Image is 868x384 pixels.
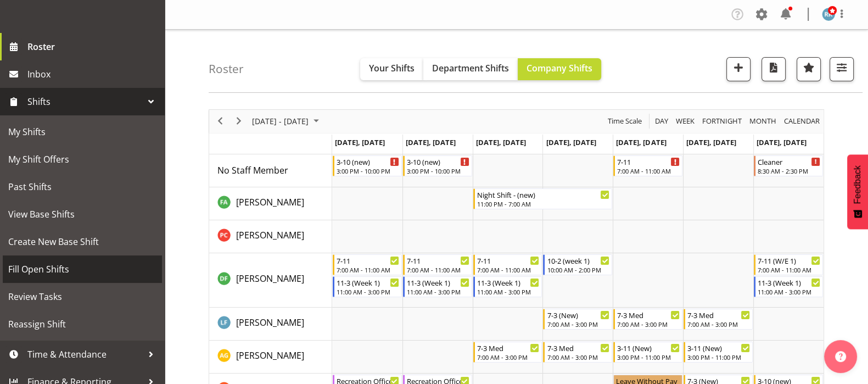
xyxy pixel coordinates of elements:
a: [PERSON_NAME] [236,349,304,362]
div: Fairbrother, Deborah"s event - 10-2 (week 1) Begin From Thursday, October 2, 2025 at 10:00:00 AM ... [543,254,612,275]
span: Fill Open Shifts [8,261,156,277]
div: 7:00 AM - 11:00 AM [758,265,820,274]
div: 7-3 Med [477,342,540,353]
span: Feedback [853,165,863,204]
div: Adams, Fran"s event - Night Shift - (new) Begin From Wednesday, October 1, 2025 at 11:00:00 PM GM... [473,188,613,209]
span: [PERSON_NAME] [236,316,304,329]
div: 10-2 (week 1) [547,255,609,266]
span: [DATE], [DATE] [616,137,666,147]
div: No Staff Member"s event - 3-10 (new) Begin From Tuesday, September 30, 2025 at 3:00:00 PM GMT+13:... [403,155,472,176]
div: 3:00 PM - 11:00 PM [617,353,680,361]
img: help-xxl-2.png [835,351,846,362]
span: [PERSON_NAME] [236,229,304,241]
td: Adams, Fran resource [209,187,332,220]
div: 7-11 [477,255,540,266]
div: 11:00 AM - 3:00 PM [407,287,469,296]
div: 11-3 (Week 1) [337,277,399,288]
span: Past Shifts [8,179,156,195]
span: [DATE], [DATE] [335,137,385,147]
span: calendar [783,114,821,128]
button: Filter Shifts [830,57,854,81]
button: Timeline Day [653,114,670,128]
div: 3-11 (New) [687,342,750,353]
button: Add a new shift [726,57,751,81]
div: 11:00 PM - 7:00 AM [477,199,610,208]
a: My Shifts [3,118,162,146]
div: Galvez, Angeline"s event - 7-3 Med Begin From Wednesday, October 1, 2025 at 7:00:00 AM GMT+13:00 ... [473,342,542,363]
span: Department Shifts [432,62,509,74]
div: Galvez, Angeline"s event - 3-11 (New) Begin From Friday, October 3, 2025 at 3:00:00 PM GMT+13:00 ... [613,342,682,363]
span: [DATE], [DATE] [406,137,456,147]
button: Previous [213,114,228,128]
a: Review Tasks [3,283,162,310]
span: Month [748,114,777,128]
span: Time & Attendance [27,346,143,363]
div: 7:00 AM - 3:00 PM [547,353,609,361]
div: 7:00 AM - 11:00 AM [407,265,469,274]
span: Your Shifts [369,62,415,74]
button: October 2025 [250,114,324,128]
div: 7-11 [407,255,469,266]
button: Your Shifts [360,58,423,80]
td: No Staff Member resource [209,154,332,187]
div: Flynn, Leeane"s event - 7-3 (New) Begin From Thursday, October 2, 2025 at 7:00:00 AM GMT+13:00 En... [543,309,612,330]
div: 8:30 AM - 2:30 PM [758,166,820,175]
span: View Base Shifts [8,206,156,222]
div: 11:00 AM - 3:00 PM [477,287,540,296]
div: Fairbrother, Deborah"s event - 11-3 (Week 1) Begin From Monday, September 29, 2025 at 11:00:00 AM... [333,276,402,297]
div: 7-11 [617,156,680,167]
div: Fairbrother, Deborah"s event - 7-11 Begin From Wednesday, October 1, 2025 at 7:00:00 AM GMT+13:00... [473,254,542,275]
div: 7:00 AM - 11:00 AM [617,166,680,175]
span: Week [675,114,696,128]
td: Flynn, Leeane resource [209,308,332,341]
div: 7:00 AM - 3:00 PM [547,320,609,329]
a: [PERSON_NAME] [236,316,304,329]
div: Night Shift - (new) [477,189,610,200]
div: 7-11 [337,255,399,266]
div: Galvez, Angeline"s event - 7-3 Med Begin From Thursday, October 2, 2025 at 7:00:00 AM GMT+13:00 E... [543,342,612,363]
div: 3:00 PM - 10:00 PM [407,166,469,175]
div: Fairbrother, Deborah"s event - 7-11 Begin From Monday, September 29, 2025 at 7:00:00 AM GMT+13:00... [333,254,402,275]
a: [PERSON_NAME] [236,229,304,242]
div: 7-11 (W/E 1) [758,255,820,266]
button: Timeline Month [748,114,779,128]
div: 7-3 (New) [547,309,609,320]
div: 7:00 AM - 3:00 PM [617,320,680,329]
span: [DATE], [DATE] [546,137,596,147]
div: Fairbrother, Deborah"s event - 11-3 (Week 1) Begin From Sunday, October 5, 2025 at 11:00:00 AM GM... [754,276,823,297]
div: 7:00 AM - 3:00 PM [687,320,750,329]
div: No Staff Member"s event - Cleaner Begin From Sunday, October 5, 2025 at 8:30:00 AM GMT+13:00 Ends... [754,155,823,176]
button: Next [232,114,247,128]
span: My Shift Offers [8,151,156,168]
span: Review Tasks [8,288,156,305]
a: My Shift Offers [3,146,162,173]
h4: Roster [209,63,244,75]
div: 7:00 AM - 11:00 AM [477,265,540,274]
a: Fill Open Shifts [3,255,162,283]
div: Galvez, Angeline"s event - 3-11 (New) Begin From Saturday, October 4, 2025 at 3:00:00 PM GMT+13:0... [684,342,753,363]
td: Galvez, Angeline resource [209,341,332,374]
button: Month [782,114,822,128]
a: Past Shifts [3,173,162,201]
a: View Base Shifts [3,201,162,228]
button: Timeline Week [674,114,697,128]
div: Fairbrother, Deborah"s event - 7-11 (W/E 1) Begin From Sunday, October 5, 2025 at 7:00:00 AM GMT+... [754,254,823,275]
button: Department Shifts [423,58,518,80]
div: 7:00 AM - 3:00 PM [477,353,540,361]
span: Inbox [27,66,159,82]
div: 11-3 (Week 1) [758,277,820,288]
span: Time Scale [607,114,643,128]
span: Roster [27,38,159,55]
div: 11:00 AM - 3:00 PM [337,287,399,296]
td: Fairbrother, Deborah resource [209,253,332,308]
td: Chand, Pretika resource [209,220,332,253]
div: 7-3 Med [687,309,750,320]
a: [PERSON_NAME] [236,272,304,285]
div: No Staff Member"s event - 7-11 Begin From Friday, October 3, 2025 at 7:00:00 AM GMT+13:00 Ends At... [613,155,682,176]
span: Day [654,114,669,128]
button: Fortnight [701,114,744,128]
button: Highlight an important date within the roster. [797,57,821,81]
div: 11-3 (Week 1) [477,277,540,288]
span: Shifts [27,93,143,110]
div: 7-3 Med [547,342,609,353]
